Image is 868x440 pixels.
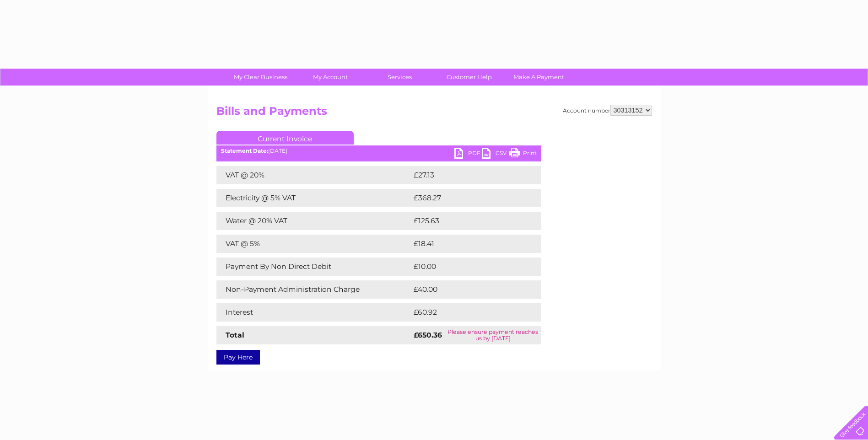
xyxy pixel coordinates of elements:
[411,235,521,253] td: £18.41
[411,212,524,230] td: £125.63
[216,258,411,276] td: Payment By Non Direct Debit
[501,69,577,86] a: Make A Payment
[216,105,652,122] h2: Bills and Payments
[482,148,509,161] a: CSV
[216,131,354,145] a: Current Invoice
[226,331,244,339] strong: Total
[216,280,411,299] td: Non-Payment Administration Charge
[216,212,411,230] td: Water @ 20% VAT
[216,350,260,365] a: Pay Here
[411,189,525,207] td: £368.27
[411,303,523,322] td: £60.92
[411,280,523,299] td: £40.00
[509,148,537,161] a: Print
[216,189,411,207] td: Electricity @ 5% VAT
[216,235,411,253] td: VAT @ 5%
[454,148,482,161] a: PDF
[362,69,437,86] a: Services
[414,331,442,339] strong: £650.36
[221,147,268,154] b: Statement Date:
[216,303,411,322] td: Interest
[216,148,541,154] div: [DATE]
[445,326,541,344] td: Please ensure payment reaches us by [DATE]
[292,69,368,86] a: My Account
[216,166,411,184] td: VAT @ 20%
[411,258,523,276] td: £10.00
[411,166,521,184] td: £27.13
[563,105,652,116] div: Account number
[431,69,507,86] a: Customer Help
[223,69,298,86] a: My Clear Business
